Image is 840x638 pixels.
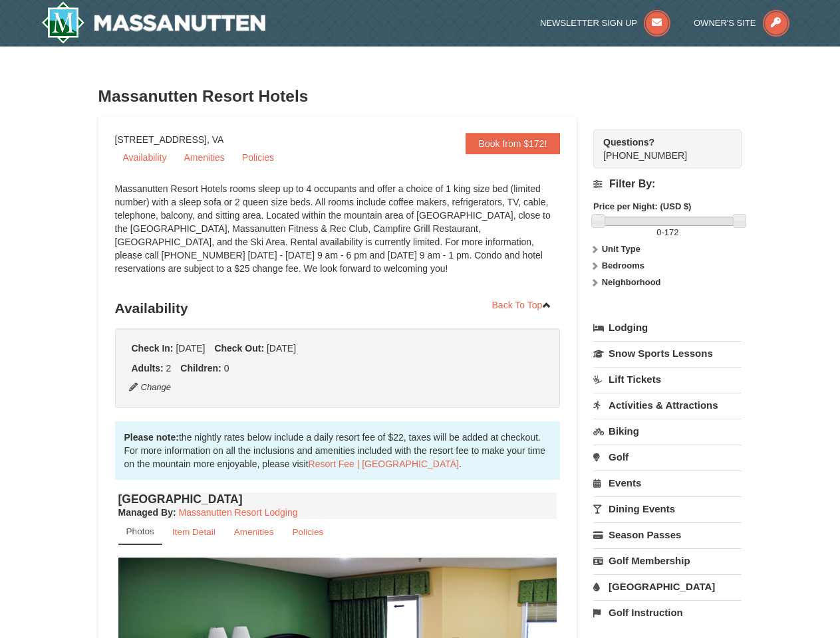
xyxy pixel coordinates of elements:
a: Lift Tickets [593,367,742,391]
strong: Neighborhood [602,277,661,287]
a: Snow Sports Lessons [593,341,742,366]
a: Golf Instruction [593,600,742,625]
a: Item Detail [164,519,224,545]
a: Activities & Attractions [593,393,742,417]
a: Biking [593,419,742,443]
a: Policies [234,148,282,167]
small: Amenities [234,527,274,537]
span: 172 [664,227,679,237]
a: Amenities [176,148,232,167]
label: - [593,226,742,239]
a: Back To Top [484,295,561,315]
strong: Children: [180,363,221,373]
a: Lodging [593,316,742,340]
a: [GEOGRAPHIC_DATA] [593,574,742,599]
a: Owner's Site [694,18,789,28]
img: Massanutten Resort Logo [41,1,266,44]
a: Availability [115,148,175,167]
strong: : [118,507,176,518]
strong: Unit Type [602,244,640,254]
div: the nightly rates below include a daily resort fee of $22, taxes will be added at checkout. For m... [115,421,561,480]
strong: Bedrooms [602,261,644,270]
a: Resort Fee | [GEOGRAPHIC_DATA] [309,459,459,469]
a: Policies [283,519,332,545]
a: Events [593,471,742,495]
span: Owner's Site [694,18,756,28]
a: Amenities [225,519,283,545]
a: Newsletter Sign Up [540,18,670,28]
a: Dining Events [593,496,742,521]
h4: Filter By: [593,178,742,190]
span: 0 [224,363,229,373]
button: Change [128,380,172,395]
h4: [GEOGRAPHIC_DATA] [118,492,557,506]
strong: Check Out: [214,343,264,354]
h3: Massanutten Resort Hotels [98,83,742,110]
strong: Adults: [132,363,164,373]
a: Massanutten Resort Lodging [179,507,298,518]
a: Massanutten Resort [41,1,266,44]
small: Policies [292,527,323,537]
strong: Please note: [124,432,179,443]
strong: Questions? [603,137,654,148]
a: Golf [593,445,742,469]
span: [DATE] [176,343,205,354]
a: Golf Membership [593,548,742,573]
a: Photos [118,519,162,545]
span: [PHONE_NUMBER] [603,136,718,161]
a: Book from $172! [466,133,561,154]
strong: Check In: [132,343,174,354]
strong: Price per Night: (USD $) [593,201,691,211]
h3: Availability [115,295,561,322]
small: Item Detail [172,527,215,537]
div: Massanutten Resort Hotels rooms sleep up to 4 occupants and offer a choice of 1 king size bed (li... [115,182,561,288]
a: Season Passes [593,522,742,547]
span: 2 [166,363,172,373]
small: Photos [126,526,154,536]
span: Newsletter Sign Up [540,18,637,28]
span: Managed By [118,507,173,518]
span: 0 [656,227,661,237]
span: [DATE] [267,343,296,354]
